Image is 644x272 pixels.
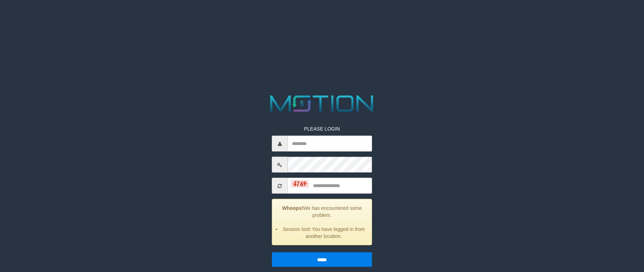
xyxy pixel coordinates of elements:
[282,205,303,211] strong: Whoops!
[291,180,309,187] img: captcha
[281,226,366,240] li: Session lost! You have logged in from another location.
[272,199,372,245] div: We has encountered some problem.
[266,93,378,115] img: MOTION_logo.png
[272,125,372,132] p: PLEASE LOGIN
